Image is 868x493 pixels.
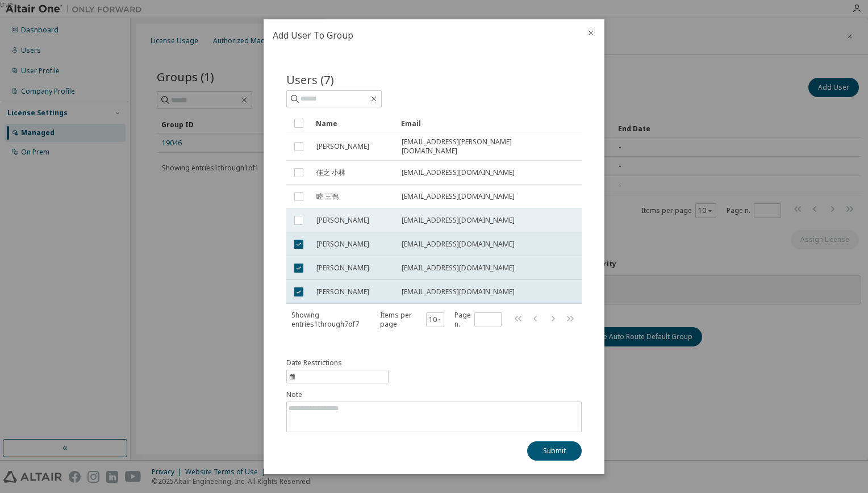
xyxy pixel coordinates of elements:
span: [EMAIL_ADDRESS][DOMAIN_NAME] [402,192,515,201]
div: Name [316,114,392,132]
span: [EMAIL_ADDRESS][PERSON_NAME][DOMAIN_NAME] [402,137,562,156]
button: close [586,28,595,37]
span: [PERSON_NAME] [316,240,369,249]
span: 睦 三鴨 [316,192,339,201]
span: [PERSON_NAME] [316,216,369,225]
span: [EMAIL_ADDRESS][DOMAIN_NAME] [402,264,515,273]
span: [PERSON_NAME] [316,142,369,151]
span: [PERSON_NAME] [316,264,369,273]
button: information [286,358,389,383]
span: Date Restrictions [286,358,342,367]
label: Note [286,390,582,399]
div: Email [401,114,562,132]
span: [EMAIL_ADDRESS][DOMAIN_NAME] [402,240,515,249]
button: Submit [527,441,582,461]
span: [PERSON_NAME] [316,287,369,296]
span: [EMAIL_ADDRESS][DOMAIN_NAME] [402,287,515,296]
span: Users (7) [286,72,334,87]
span: Items per page [380,311,444,329]
button: 10 [429,315,442,324]
span: [EMAIL_ADDRESS][DOMAIN_NAME] [402,216,515,225]
span: 佳之 小林 [316,168,345,177]
span: [EMAIL_ADDRESS][DOMAIN_NAME] [402,168,515,177]
span: Page n. [454,311,502,329]
span: Showing entries 1 through 7 of 7 [291,310,359,329]
h2: Add User To Group [264,19,577,51]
